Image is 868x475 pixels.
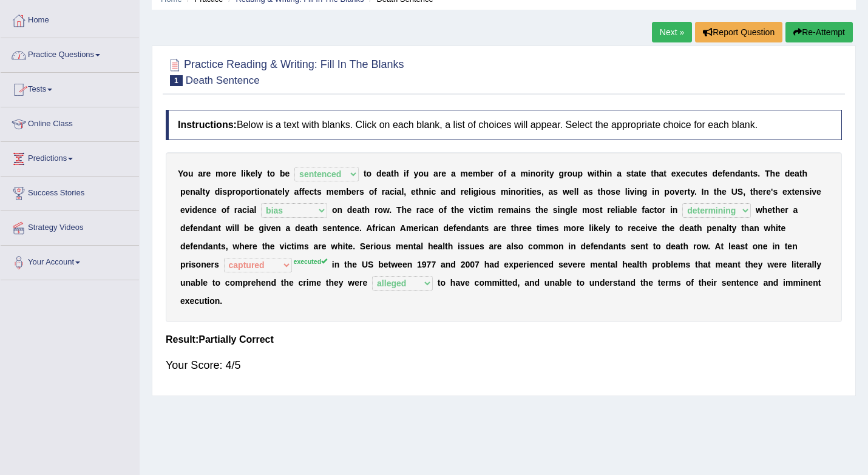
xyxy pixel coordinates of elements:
b: t [203,187,206,197]
b: r [564,169,567,178]
b: a [617,169,622,178]
b: a [270,187,275,197]
b: l [574,187,577,197]
b: t [254,187,257,197]
b: e [698,169,703,178]
b: u [572,169,578,178]
b: x [787,187,792,197]
b: n [265,187,270,197]
b: a [386,169,391,178]
b: e [197,205,202,215]
b: c [685,169,690,178]
b: e [285,169,290,178]
b: a [249,205,254,215]
b: f [503,169,506,178]
b: e [782,187,787,197]
b: h [753,187,758,197]
b: i [473,205,476,215]
b: s [773,187,778,197]
b: a [433,169,438,178]
b: c [242,205,247,215]
b: o [567,169,572,178]
b: y [413,169,418,178]
b: e [569,187,574,197]
b: e [680,169,685,178]
b: o [367,169,372,178]
b: , [743,187,745,197]
b: x [676,169,681,178]
b: l [282,187,285,197]
b: e [251,169,256,178]
b: a [583,187,588,197]
b: a [514,205,518,215]
b: m [486,205,493,215]
b: e [532,187,537,197]
b: h [365,205,370,215]
b: o [481,187,486,197]
b: t [663,169,666,178]
b: r [541,169,544,178]
b: t [696,169,699,178]
b: e [180,205,185,215]
b: t [527,187,530,197]
b: h [599,169,605,178]
a: Practice Questions [1,38,139,69]
b: e [277,187,282,197]
b: s [359,187,364,197]
b: l [254,205,256,215]
b: o [260,187,265,197]
b: i [404,169,406,178]
b: s [222,187,227,197]
b: s [491,187,496,197]
b: , [541,187,544,197]
b: y [205,187,210,197]
b: l [469,187,471,197]
b: i [247,205,249,215]
b: o [516,187,521,197]
b: e [185,187,190,197]
a: Online Class [1,107,139,138]
b: n [446,187,451,197]
b: e [722,187,727,197]
b: e [795,187,799,197]
b: g [642,187,648,197]
b: d [215,187,220,197]
b: h [418,187,424,197]
b: e [775,169,780,178]
b: s [588,187,593,197]
b: d [735,169,741,178]
b: , [404,187,406,197]
a: Home [1,4,139,34]
b: o [369,187,375,197]
b: t [688,187,691,197]
b: f [226,205,229,215]
b: h [802,169,808,178]
b: t [597,169,600,178]
b: n [190,187,195,197]
b: t [267,169,270,178]
b: d [376,169,382,178]
b: o [183,169,188,178]
b: m [473,169,480,178]
b: o [332,205,337,215]
b: S [737,187,743,197]
b: e [232,169,237,178]
b: d [713,169,718,178]
b: d [192,205,197,215]
b: b [280,169,285,178]
b: t [799,169,802,178]
b: r [438,169,441,178]
b: o [535,169,541,178]
b: o [223,169,229,178]
b: s [805,187,810,197]
b: r [498,205,501,215]
b: t [750,187,753,197]
b: e [352,205,357,215]
b: e [725,169,730,178]
b: o [606,187,611,197]
b: a [741,169,745,178]
b: n [521,205,526,215]
b: g [473,187,479,197]
a: Next » [652,22,692,42]
b: e [758,187,763,197]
